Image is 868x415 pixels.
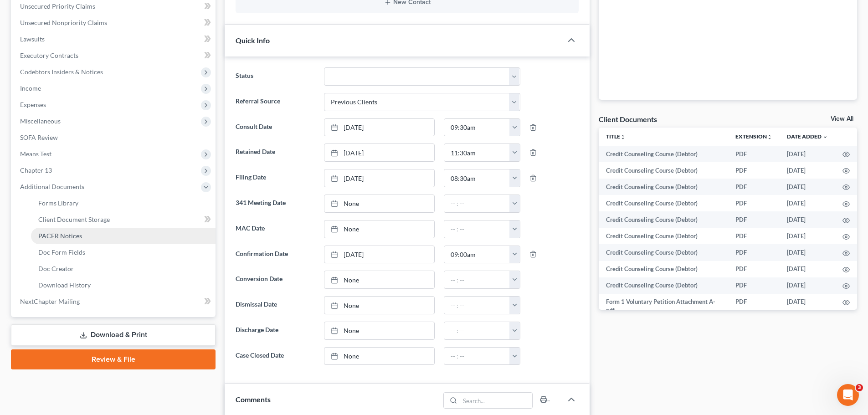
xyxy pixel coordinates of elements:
[728,211,780,228] td: PDF
[38,281,91,289] span: Download History
[728,146,780,162] td: PDF
[38,265,74,272] span: Doc Creator
[31,261,216,277] a: Doc Creator
[780,211,835,228] td: [DATE]
[599,244,728,261] td: Credit Counseling Course (Debtor)
[31,228,216,244] a: PACER Notices
[444,246,510,263] input: -- : --
[13,31,216,47] a: Lawsuits
[780,162,835,179] td: [DATE]
[728,179,780,195] td: PDF
[444,119,510,136] input: -- : --
[444,271,510,288] input: -- : --
[324,348,434,365] a: None
[20,166,52,174] span: Chapter 13
[728,261,780,277] td: PDF
[728,228,780,244] td: PDF
[780,277,835,294] td: [DATE]
[20,133,58,141] span: SOFA Review
[231,143,319,162] label: Retained Date
[599,228,728,244] td: Credit Counseling Course (Debtor)
[599,146,728,162] td: Credit Counseling Course (Debtor)
[599,195,728,211] td: Credit Counseling Course (Debtor)
[444,220,510,238] input: -- : --
[444,348,510,365] input: -- : --
[20,183,84,190] span: Additional Documents
[444,169,510,187] input: -- : --
[728,244,780,261] td: PDF
[231,220,319,238] label: MAC Date
[324,144,434,161] a: [DATE]
[822,134,828,140] i: expand_more
[11,324,216,346] a: Download & Print
[20,84,41,92] span: Income
[780,294,835,319] td: [DATE]
[231,195,319,213] label: 341 Meeting Date
[13,47,216,64] a: Executory Contracts
[20,150,51,158] span: Means Test
[231,271,319,289] label: Conversion Date
[231,347,319,365] label: Case Closed Date
[728,277,780,294] td: PDF
[444,144,510,161] input: -- : --
[20,51,78,59] span: Executory Contracts
[606,133,626,140] a: Titleunfold_more
[856,384,863,391] span: 3
[780,261,835,277] td: [DATE]
[599,211,728,228] td: Credit Counseling Course (Debtor)
[831,116,853,122] a: View All
[231,93,319,111] label: Referral Source
[20,35,45,43] span: Lawsuits
[599,114,657,124] div: Client Documents
[599,162,728,179] td: Credit Counseling Course (Debtor)
[767,134,772,140] i: unfold_more
[780,179,835,195] td: [DATE]
[11,349,216,369] a: Review & File
[728,195,780,211] td: PDF
[31,211,216,228] a: Client Document Storage
[31,277,216,293] a: Download History
[38,215,110,223] span: Client Document Storage
[231,322,319,340] label: Discharge Date
[444,322,510,339] input: -- : --
[599,294,728,319] td: Form 1 Voluntary Petition Attachment A-pdf
[780,146,835,162] td: [DATE]
[324,322,434,339] a: None
[231,296,319,314] label: Dismissal Date
[324,271,434,288] a: None
[31,244,216,261] a: Doc Form Fields
[728,162,780,179] td: PDF
[444,195,510,212] input: -- : --
[837,384,859,406] iframe: Intercom live chat
[231,169,319,187] label: Filing Date
[599,277,728,294] td: Credit Counseling Course (Debtor)
[444,297,510,314] input: -- : --
[13,15,216,31] a: Unsecured Nonpriority Claims
[324,195,434,212] a: None
[20,2,95,10] span: Unsecured Priority Claims
[324,246,434,263] a: [DATE]
[236,36,270,45] span: Quick Info
[324,119,434,136] a: [DATE]
[780,195,835,211] td: [DATE]
[735,133,772,140] a: Extensionunfold_more
[324,169,434,187] a: [DATE]
[780,228,835,244] td: [DATE]
[787,133,828,140] a: Date Added expand_more
[20,101,46,108] span: Expenses
[38,232,82,240] span: PACER Notices
[324,297,434,314] a: None
[620,134,626,140] i: unfold_more
[20,19,107,26] span: Unsecured Nonpriority Claims
[231,67,319,86] label: Status
[13,129,216,146] a: SOFA Review
[31,195,216,211] a: Forms Library
[20,117,61,125] span: Miscellaneous
[20,297,80,305] span: NextChapter Mailing
[231,118,319,137] label: Consult Date
[13,293,216,310] a: NextChapter Mailing
[728,294,780,319] td: PDF
[231,246,319,264] label: Confirmation Date
[38,199,78,207] span: Forms Library
[20,68,103,76] span: Codebtors Insiders & Notices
